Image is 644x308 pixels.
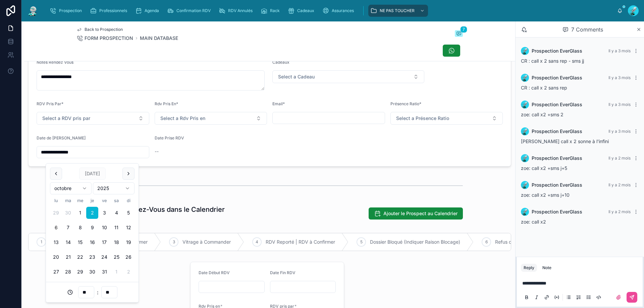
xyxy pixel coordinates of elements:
[74,251,86,263] button: mercredi 22 octobre 2025
[98,197,110,204] th: vendredi
[320,5,359,17] a: Assurances
[182,239,231,245] span: Vitrage à Commander
[217,5,257,17] a: RDV Annulés
[176,8,211,13] span: Confirmation RDV
[74,266,86,278] button: mercredi 29 octobre 2025
[99,8,127,13] span: Professionnels
[396,115,449,122] span: Select a Présence Ratio
[110,207,122,219] button: samedi 4 octobre 2025
[110,197,122,204] th: samedi
[228,8,253,13] span: RDV Annulés
[86,251,98,263] button: jeudi 23 octobre 2025
[542,265,551,270] div: Note
[608,102,631,107] span: Il y a 3 mois
[521,192,570,198] span: zoe: call x2 +sms j+10
[50,197,62,204] th: lundi
[270,270,296,275] span: Date Fin RDV
[76,214,225,222] span: [GEOGRAPHIC_DATA]
[495,239,525,245] span: Refus de PEC
[50,207,62,219] button: lundi 29 septembre 2025
[110,222,122,234] button: samedi 11 octobre 2025
[62,236,74,248] button: mardi 14 octobre 2025
[50,286,135,298] div: :
[37,135,86,140] span: Date de [PERSON_NAME]
[76,27,123,32] a: Back to Prospection
[360,239,363,245] span: 5
[370,239,460,245] span: Dossier Bloqué (Indiquer Raison Blocage)
[145,8,159,13] span: Agenda
[88,5,132,17] a: Professionnels
[85,35,133,42] span: FORM PROSPECTION
[86,207,98,219] button: Today, jeudi 2 octobre 2025, selected
[110,266,122,278] button: samedi 1 novembre 2025
[532,155,582,162] span: Prospection EverGlass
[74,222,86,234] button: mercredi 8 octobre 2025
[122,222,135,234] button: dimanche 12 octobre 2025
[521,165,567,171] span: zoe: call x2 +sms j+5
[460,26,467,33] span: 7
[173,239,175,245] span: 3
[76,205,225,214] h1: Positionner le Rendez-Vous dans le Calendrier
[266,239,335,245] span: RDV Reporté | RDV à Confirmer
[155,101,178,106] span: Rdv Pris En*
[98,207,110,219] button: vendredi 3 octobre 2025
[199,270,230,275] span: Date Début RDV
[256,239,258,245] span: 4
[62,266,74,278] button: mardi 28 octobre 2025
[98,236,110,248] button: vendredi 17 octobre 2025
[383,210,458,217] span: Ajouter le Prospect au Calendrier
[50,197,135,278] table: octobre 2025
[286,5,319,17] a: Cadeaux
[74,197,86,204] th: mercredi
[608,209,631,214] span: Il y a 2 mois
[62,222,74,234] button: mardi 7 octobre 2025
[50,266,62,278] button: lundi 27 octobre 2025
[165,5,215,17] a: Confirmation RDV
[37,112,149,125] button: Select Button
[532,182,582,188] span: Prospection EverGlass
[85,27,123,32] span: Back to Prospection
[62,197,74,204] th: mardi
[37,101,63,106] span: RDV Pris Par*
[59,8,82,13] span: Prospection
[122,236,135,248] button: dimanche 19 octobre 2025
[50,251,62,263] button: lundi 20 octobre 2025
[86,197,98,204] th: jeudi
[155,112,267,125] button: Select Button
[390,101,421,106] span: Présence Ratio*
[532,101,582,108] span: Prospection EverGlass
[532,74,582,81] span: Prospection EverGlass
[133,5,164,17] a: Agenda
[98,222,110,234] button: vendredi 10 octobre 2025
[44,3,617,18] div: scrollable content
[76,35,133,42] a: FORM PROSPECTION
[297,8,314,13] span: Cadeaux
[521,112,563,117] span: zoe: call x2 +sms 2
[608,75,631,80] span: Il y a 3 mois
[37,60,73,65] span: Notes Rendez Vous
[62,207,74,219] button: mardi 30 septembre 2025
[608,48,631,53] span: Il y a 3 mois
[390,112,503,125] button: Select Button
[368,5,428,17] a: NE PAS TOUCHER
[48,5,87,17] a: Prospection
[74,236,86,248] button: mercredi 15 octobre 2025
[272,60,289,65] span: Cadeaux
[608,156,631,161] span: Il y a 2 mois
[369,207,463,220] button: Ajouter le Prospect au Calendrier
[41,239,42,245] span: 1
[455,30,463,38] button: 7
[380,8,415,13] span: NE PAS TOUCHER
[608,129,631,134] span: Il y a 3 mois
[160,115,205,122] span: Select a Rdv Pris en
[155,135,184,140] span: Date Prise RDV
[332,8,354,13] span: Assurances
[532,208,582,215] span: Prospection EverGlass
[42,115,90,122] span: Select a RDV pris par
[521,85,567,90] span: CR : call x 2 sans rep
[485,239,488,245] span: 6
[27,5,39,16] img: App logo
[521,58,584,64] span: CR : call x 2 sans rep - sms jj
[62,251,74,263] button: mardi 21 octobre 2025
[521,138,609,144] span: [PERSON_NAME] call x 2 sonne à l'infini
